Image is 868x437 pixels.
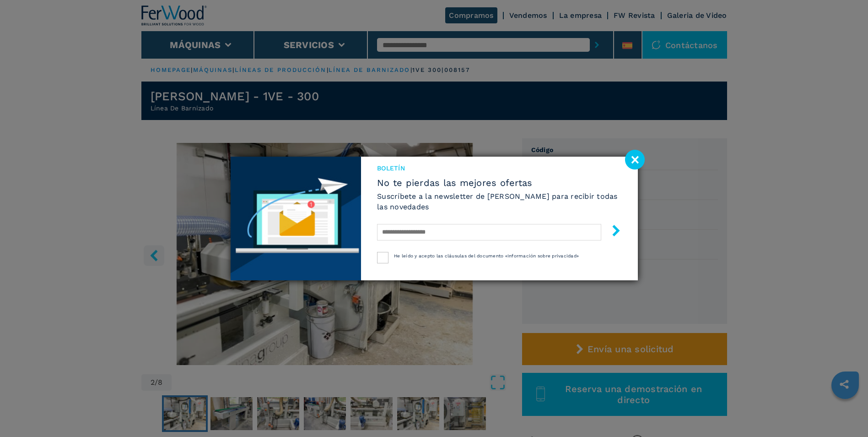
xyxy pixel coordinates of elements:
[231,157,361,280] img: Newsletter image
[601,221,622,243] button: submit-button
[377,164,621,173] span: Boletín
[394,253,579,258] span: He leído y acepto las cláusulas del documento «Información sobre privacidad»
[377,177,621,188] span: No te pierdas las mejores ofertas
[377,191,621,212] h6: Suscríbete a la newsletter de [PERSON_NAME] para recibir todas las novedades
